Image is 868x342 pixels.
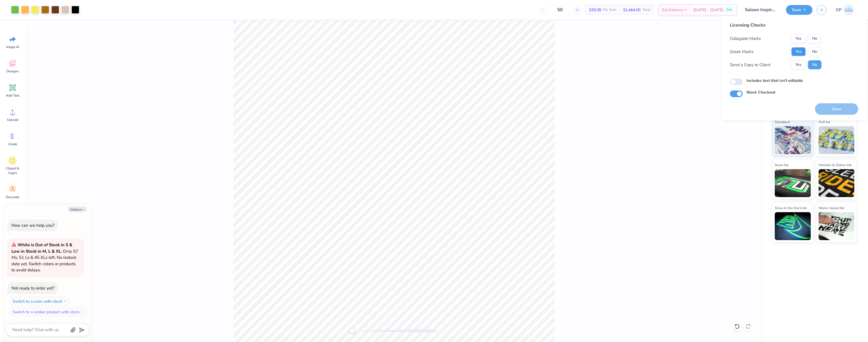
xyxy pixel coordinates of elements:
[808,60,821,69] button: No
[775,212,811,240] img: Glow in the Dark Ink
[9,307,87,316] button: Switch to a similar product with stock
[775,126,811,154] img: Standard
[775,169,811,197] img: Neon Ink
[3,166,22,175] span: Clipart & logos
[693,7,723,13] span: [DATE] - [DATE]
[833,4,857,15] a: GP
[791,47,806,56] button: Yes
[589,7,601,13] span: $29.28
[775,205,807,211] span: Glow in the Dark Ink
[808,34,821,43] button: No
[836,7,842,13] span: GP
[68,206,87,212] button: Collapse
[623,7,640,13] span: $1,464.00
[819,119,830,125] span: Puff Ink
[6,195,19,199] span: Decorate
[6,45,19,49] span: Image AI
[791,34,806,43] button: Yes
[63,300,67,303] img: Switch to a color with stock
[11,223,54,228] div: How can we help you?
[730,49,754,55] div: Greek Marks
[81,310,84,314] img: Switch to a similar product with stock
[350,328,355,334] div: Accessibility label
[843,4,854,15] img: Germaine Penalosa
[747,78,803,83] label: Includes text that isn't editable
[6,93,19,98] span: Add Text
[819,212,855,240] img: Water based Ink
[662,7,683,13] span: Est. Delivery
[549,5,571,15] input: – –
[819,126,855,154] img: Puff Ink
[7,118,18,122] span: Upload
[786,5,812,15] button: Save
[819,205,844,211] span: Water based Ink
[642,7,651,13] span: Total
[791,60,806,69] button: Yes
[819,162,852,168] span: Metallic & Glitter Ink
[727,8,732,12] span: Free
[808,47,821,56] button: No
[11,242,78,273] span: : Only 57 Ms, 51 Ls & 45 XLs left. No restock date yet. Switch colors or products to avoid delays.
[730,35,761,42] div: Collegiate Marks
[819,169,855,197] img: Metallic & Glitter Ink
[747,89,775,95] label: Block Checkout
[730,62,770,68] div: Send a Copy to Client
[741,4,782,15] input: Untitled Design
[9,297,70,306] button: Switch to a color with stock
[11,242,72,254] strong: White is Out of Stock in S & Low in Stock in M, L & XL
[6,69,19,73] span: Designs
[730,22,821,28] div: Licensing Checks
[775,162,788,168] span: Neon Ink
[8,142,17,146] span: Greek
[603,7,616,13] span: Per Item
[775,119,790,125] span: Standard
[11,285,54,291] div: Not ready to order yet?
